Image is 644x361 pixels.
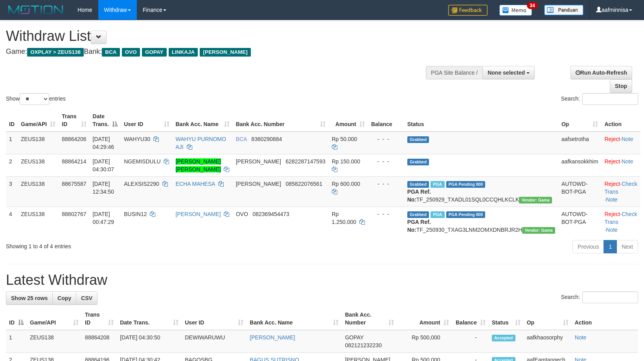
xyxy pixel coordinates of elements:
[122,48,140,57] span: OVO
[492,335,515,341] span: Accepted
[117,330,182,353] td: [DATE] 04:30:50
[524,308,572,330] th: Op: activate to sort column ascending
[489,308,524,330] th: Status: activate to sort column ascending
[6,48,421,56] h4: Game: Bank:
[407,189,431,203] b: PGA Ref. No:
[558,176,601,207] td: AUTOWD-BOT-PGA
[604,181,620,187] a: Reject
[368,109,404,132] th: Balance
[124,136,150,142] span: WAHYU30
[332,136,357,142] span: Rp 50.000
[452,308,489,330] th: Balance: activate to sort column ascending
[561,93,638,105] label: Search:
[285,158,325,165] span: Copy 6282287147593 to clipboard
[6,28,421,44] h1: Withdraw List
[176,136,226,150] a: WAHYU PURNOMO AJI
[6,132,18,154] td: 1
[622,136,633,142] a: Note
[499,5,532,16] img: Button%20Memo.svg
[102,48,120,57] span: BCA
[332,211,356,225] span: Rp 1.250.000
[519,197,552,203] span: Vendor URL: https://trx31.1velocity.biz
[142,48,167,57] span: GOPAY
[604,211,637,225] a: Check Trans
[93,158,114,172] span: [DATE] 04:30:07
[233,109,329,132] th: Bank Acc. Number: activate to sort column ascending
[431,181,444,188] span: Marked by aafpengsreynich
[524,330,572,353] td: aafkhaosorphy
[62,158,86,165] span: 88864214
[124,211,147,217] span: BUSIN12
[407,181,429,188] span: Grabbed
[446,211,486,218] span: PGA Pending
[572,308,638,330] th: Action
[342,308,397,330] th: Bank Acc. Number: activate to sort column ascending
[482,66,535,79] button: None selected
[6,272,638,288] h1: Latest Withdraw
[27,308,82,330] th: Game/API: activate to sort column ascending
[176,211,221,217] a: [PERSON_NAME]
[82,330,117,353] td: 88864208
[6,330,27,353] td: 1
[558,154,601,176] td: aafkansokkhim
[332,181,360,187] span: Rp 600.000
[601,132,640,154] td: ·
[173,109,233,132] th: Bank Acc. Name: activate to sort column ascending
[6,93,66,105] label: Show entries
[18,176,59,207] td: ZEUS138
[345,342,381,348] span: Copy 082121232230 to clipboard
[561,291,638,303] label: Search:
[570,66,632,79] a: Run Auto-Refresh
[62,136,86,142] span: 88864206
[200,48,250,57] span: [PERSON_NAME]
[448,5,488,16] img: Feedback.jpg
[182,308,247,330] th: User ID: activate to sort column ascending
[247,308,342,330] th: Bank Acc. Name: activate to sort column ascending
[488,70,525,76] span: None selected
[397,330,452,353] td: Rp 500,000
[558,109,601,132] th: Op: activate to sort column ascending
[6,207,18,237] td: 4
[371,210,401,218] div: - - -
[616,240,638,253] a: Next
[371,135,401,143] div: - - -
[121,109,172,132] th: User ID: activate to sort column ascending
[18,109,59,132] th: Game/API: activate to sort column ascending
[236,211,248,217] span: OVO
[426,66,482,79] div: PGA Site Balance /
[93,136,114,150] span: [DATE] 04:29:46
[93,211,114,225] span: [DATE] 00:47:29
[18,154,59,176] td: ZEUS138
[117,308,182,330] th: Date Trans.: activate to sort column ascending
[236,181,281,187] span: [PERSON_NAME]
[6,154,18,176] td: 2
[20,93,49,105] select: Showentries
[6,4,66,16] img: MOTION_logo.png
[11,295,48,301] span: Show 25 rows
[6,239,263,250] div: Showing 1 to 4 of 4 entries
[6,308,27,330] th: ID: activate to sort column descending
[604,240,617,253] a: 1
[558,132,601,154] td: aafsetrotha
[522,227,555,234] span: Vendor URL: https://trx31.1velocity.biz
[62,181,86,187] span: 88675587
[182,330,247,353] td: DEWIWARUWU
[527,2,537,9] span: 34
[601,109,640,132] th: Action
[604,158,620,165] a: Reject
[285,181,322,187] span: Copy 085822076561 to clipboard
[452,330,489,353] td: -
[18,132,59,154] td: ZEUS138
[601,207,640,237] td: · ·
[81,295,92,301] span: CSV
[18,207,59,237] td: ZEUS138
[6,176,18,207] td: 3
[176,181,215,187] a: ECHA MAHESA
[604,181,637,195] a: Check Trans
[404,176,558,207] td: TF_250929_TXADL01SQL0CCQHLKCLK
[124,158,160,165] span: NGEMISDULU
[404,109,558,132] th: Status
[606,227,618,233] a: Note
[407,211,429,218] span: Grabbed
[251,136,282,142] span: Copy 8360290884 to clipboard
